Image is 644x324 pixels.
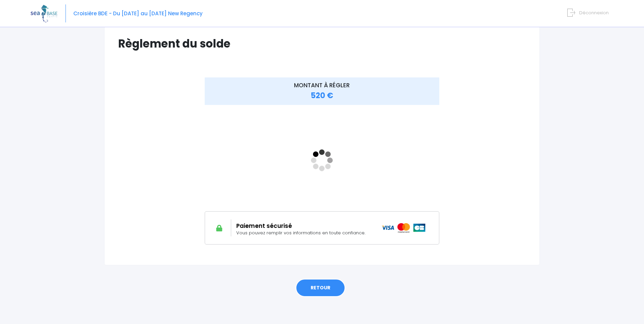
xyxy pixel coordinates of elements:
[296,279,345,297] a: RETOUR
[118,37,526,50] h1: Règlement du solde
[311,90,333,101] span: 520 €
[294,81,350,89] span: MONTANT À RÉGLER
[236,230,365,236] span: Vous pouvez remplir vos informations en toute confiance.
[236,222,371,229] h2: Paiement sécurisé
[382,223,426,233] img: icons_paiement_securise@2x.png
[579,10,609,16] span: Déconnexion
[73,10,203,17] span: Croisière BDE - Du [DATE] au [DATE] New Regency
[205,109,439,211] iframe: <!-- //required -->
